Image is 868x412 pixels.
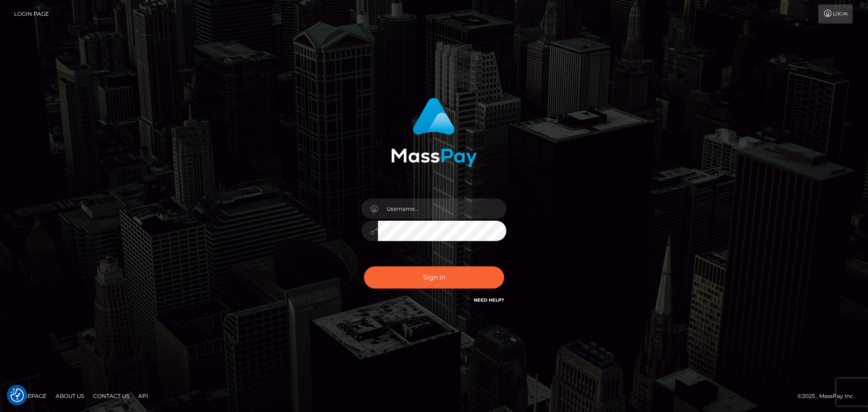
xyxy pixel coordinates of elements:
[378,199,506,219] input: Username...
[391,98,477,167] img: MassPay Login
[364,266,504,289] button: Sign in
[797,391,861,401] div: © 2025 , MassPay Inc.
[90,389,133,403] a: Contact Us
[52,389,88,403] a: About Us
[474,297,504,303] a: Need Help?
[10,388,24,402] button: Consent Preferences
[818,5,853,24] a: Login
[135,389,152,403] a: API
[10,388,24,402] img: Revisit consent button
[10,389,50,403] a: Homepage
[14,5,49,24] a: Login Page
